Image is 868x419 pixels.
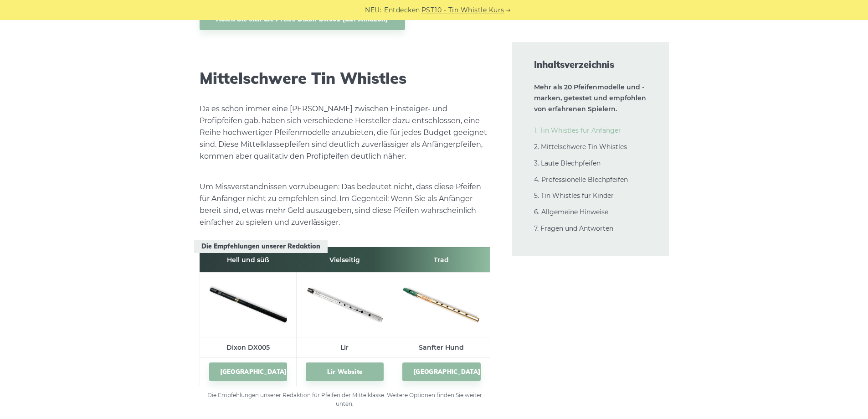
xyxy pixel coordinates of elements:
[340,343,349,352] font: Lir
[220,368,287,375] font: [GEOGRAPHIC_DATA]
[329,256,360,264] font: Vielseitig
[421,5,504,16] a: PST10 - Tin Whistle Kurs
[365,6,381,14] font: NEU:
[534,159,601,167] a: 3. Laute Blechpfeifen
[421,6,504,14] font: PST10 - Tin Whistle Kurs
[534,191,614,200] a: 5. Tin Whistles für Kinder
[207,392,482,408] font: Die Empfehlungen unserer Redaktion für Pfeifen der Mittelklasse. Weitere Optionen finden Sie weit...
[534,208,608,216] a: 6. Allgemeine Hinweise
[200,104,487,160] font: Da es schon immer eine [PERSON_NAME] zwischen Einsteiger- und Profipfeifen gab, haben sich versch...
[384,6,420,14] font: Entdecken
[226,343,270,352] font: Dixon DX005
[200,182,481,227] font: Um Missverständnissen vorzubeugen: Das bedeutet nicht, dass diese Pfeifen für Anfänger nicht zu e...
[419,343,464,352] font: Sanfter Hund
[306,362,384,381] a: Lir Website
[434,256,449,264] font: Trad
[534,143,627,151] a: 2. Mittelschwere Tin Whistles
[327,368,362,375] font: Lir Website
[306,277,384,329] img: Lir Tin Whistle Vorschau
[534,224,613,233] a: 7. Fragen und Antworten
[227,256,269,264] font: Hell und süß
[534,83,646,113] font: Mehr als 20 Pfeifenmodelle und -marken, getestet und empfohlen von erfahrenen Spielern.
[201,242,320,250] font: Die Empfehlungen unserer Redaktion
[413,368,480,375] font: [GEOGRAPHIC_DATA]
[534,126,621,134] a: 1. Tin Whistles für Anfänger
[534,176,628,184] a: 4. Professionelle Blechpfeifen
[209,362,287,381] a: [GEOGRAPHIC_DATA]
[216,15,389,23] font: Holen Sie sich die Pfeife Dixon DX001 (auf Amazon)
[402,277,480,329] img: Mellow Dog Tin Whistle Vorschau
[402,362,480,381] a: [GEOGRAPHIC_DATA]
[200,68,406,88] font: Mittelschwere Tin Whistles
[534,59,614,70] font: Inhaltsverzeichnis
[209,277,287,329] img: Tony Dixon DX005 Tin Whistle Vorschau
